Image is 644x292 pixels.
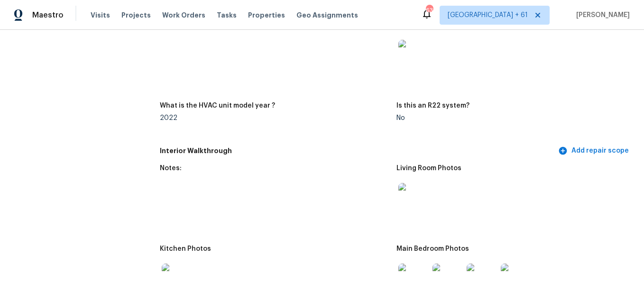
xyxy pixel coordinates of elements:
span: [GEOGRAPHIC_DATA] + 61 [448,10,528,20]
span: Projects [121,10,151,20]
span: Maestro [32,10,64,20]
div: 633 [426,6,432,15]
h5: Living Room Photos [396,165,461,172]
h5: Interior Walkthrough [160,146,556,156]
h5: Is this an R22 system? [396,102,469,109]
span: Work Orders [162,10,205,20]
h5: What is the HVAC unit model year ? [160,102,275,109]
span: Add repair scope [560,145,629,157]
h5: Notes: [160,165,182,172]
h5: Main Bedroom Photos [396,246,469,252]
span: Tasks [217,12,237,18]
h5: Kitchen Photos [160,246,211,252]
span: [PERSON_NAME] [572,10,630,20]
span: Properties [248,10,285,20]
button: Add repair scope [556,142,633,160]
div: No [396,115,625,121]
span: Geo Assignments [296,10,358,20]
div: 2022 [160,115,388,121]
span: Visits [91,10,110,20]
